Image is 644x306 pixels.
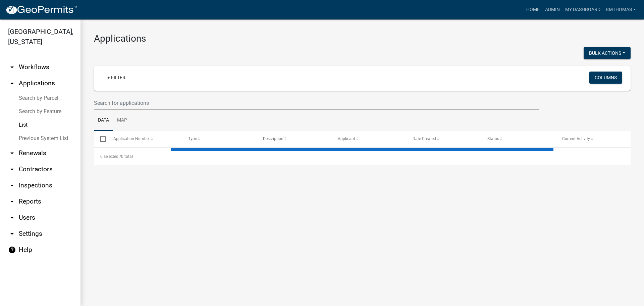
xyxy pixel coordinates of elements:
[524,3,542,16] a: Home
[113,136,150,141] span: Application Number
[107,131,181,147] datatable-header-cell: Application Number
[94,110,113,131] a: Data
[100,154,121,159] span: 0 selected /
[94,33,631,44] h3: Applications
[487,136,499,141] span: Status
[94,148,631,165] div: 0 total
[263,136,283,141] span: Description
[338,136,355,141] span: Applicant
[562,3,603,16] a: My Dashboard
[556,131,631,147] datatable-header-cell: Current Activity
[8,63,16,71] i: arrow_drop_down
[331,131,406,147] datatable-header-cell: Applicant
[257,131,331,147] datatable-header-cell: Description
[8,79,16,87] i: arrow_drop_up
[113,110,131,131] a: Map
[94,96,539,110] input: Search for applications
[589,72,622,84] button: Columns
[481,131,556,147] datatable-header-cell: Status
[603,3,639,16] a: bmthomas
[94,131,107,147] datatable-header-cell: Select
[406,131,481,147] datatable-header-cell: Date Created
[188,136,197,141] span: Type
[8,198,16,206] i: arrow_drop_down
[8,181,16,189] i: arrow_drop_down
[542,3,562,16] a: Admin
[8,214,16,222] i: arrow_drop_down
[413,136,436,141] span: Date Created
[8,165,16,173] i: arrow_drop_down
[181,131,256,147] datatable-header-cell: Type
[584,47,631,59] button: Bulk Actions
[8,230,16,238] i: arrow_drop_down
[102,72,131,84] a: + Filter
[562,136,590,141] span: Current Activity
[8,246,16,254] i: help
[8,149,16,157] i: arrow_drop_down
